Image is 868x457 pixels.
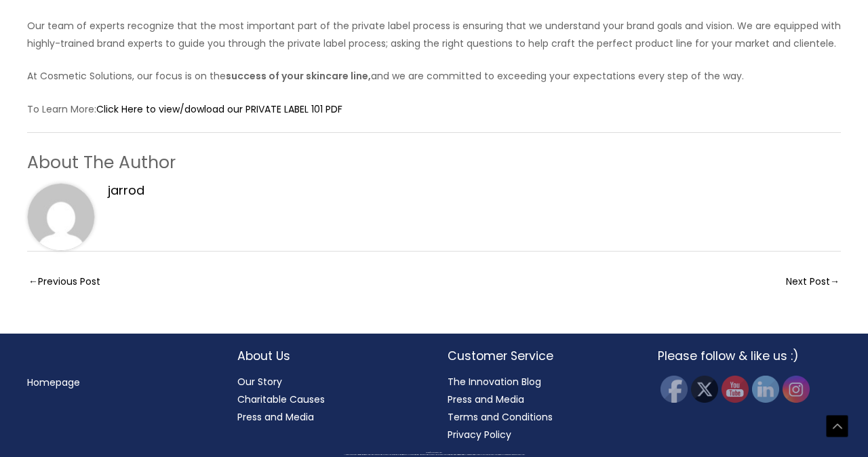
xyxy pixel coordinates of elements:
a: Our Story [237,375,282,389]
a: Homepage [27,376,80,389]
nav: Menu [27,374,210,391]
a: Previous Post [28,272,100,294]
a: Next Post [786,272,840,294]
a: Privacy Policy [448,428,511,441]
a: Press and Media [237,410,314,424]
a: The Innovation Blog [448,375,541,389]
h3: About The Author [27,152,841,174]
h2: Customer Service [448,347,631,365]
nav: About Us [237,373,420,426]
div: Copyright © 2025 [24,452,844,454]
img: Facebook [660,376,688,403]
h2: Please follow & like us :) [658,347,841,365]
a: jarrod [108,183,144,198]
strong: success of your skincare line, [226,69,371,83]
nav: Posts [27,251,841,296]
a: Charitable Causes [237,393,325,406]
img: Twitter [691,376,718,403]
nav: Customer Service [448,373,631,443]
span: ← [28,275,38,288]
a: Press and Media [448,393,524,406]
p: To Learn More: [27,100,841,118]
span: → [830,275,840,288]
p: Our team of experts recognize that the most important part of the private label process is ensuri... [27,17,841,52]
div: All material on this Website, including design, text, images, logos and sounds, are owned by Cosm... [24,454,844,456]
h2: About Us [237,347,420,365]
p: At Cosmetic Solutions, our focus is on the and we are committed to exceeding your expectations ev... [27,67,841,85]
a: Click Here to view/dowload our PRIVATE LABEL 101 PDF [96,102,342,116]
a: Terms and Conditions [448,410,553,424]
